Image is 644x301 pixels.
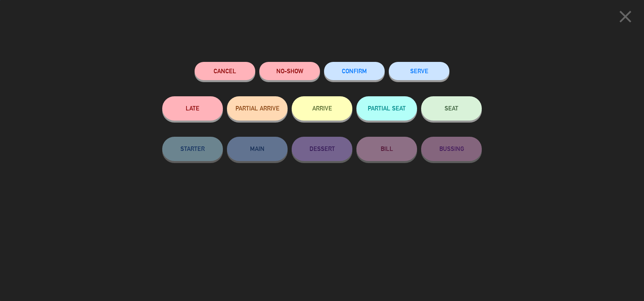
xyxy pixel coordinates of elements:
button: NO-SHOW [259,62,320,80]
span: CONFIRM [342,68,367,74]
button: BILL [356,137,417,161]
button: Cancel [195,62,255,80]
button: PARTIAL SEAT [356,96,417,121]
button: LATE [162,96,223,121]
button: STARTER [162,137,223,161]
i: close [615,6,636,27]
span: SEAT [445,105,458,112]
button: close [613,6,638,30]
button: SEAT [421,96,482,121]
button: BUSSING [421,137,482,161]
button: MAIN [227,137,288,161]
span: PARTIAL ARRIVE [235,105,280,112]
button: PARTIAL ARRIVE [227,96,288,121]
button: SERVE [389,62,449,80]
button: DESSERT [292,137,352,161]
button: ARRIVE [292,96,352,121]
button: CONFIRM [324,62,385,80]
